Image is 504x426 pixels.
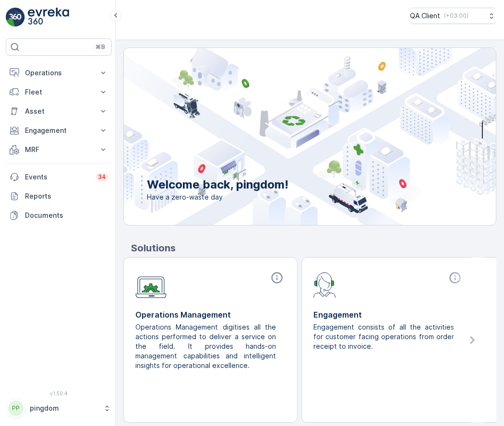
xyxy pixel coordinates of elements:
button: MRF [6,140,112,159]
p: Reports [25,191,108,201]
p: MRF [25,145,93,154]
p: Welcome back, pingdom! [147,177,288,192]
img: city illustration [81,48,496,225]
a: Documents [6,206,112,225]
p: Asset [25,106,93,116]
p: Engagement [25,126,93,135]
p: Fleet [25,87,93,97]
button: QA Client(+03:00) [410,8,496,24]
p: 34 [98,173,106,181]
span: Have a zero-waste day [147,192,288,202]
p: Solutions [131,241,496,255]
img: logo [6,8,25,27]
p: ⌘B [96,43,105,51]
p: pingdom [30,403,98,413]
img: module-icon [135,271,167,298]
button: PPpingdom [6,398,112,418]
p: Documents [25,211,108,220]
p: Operations [25,68,93,78]
p: Operations Management [135,309,286,320]
button: Asset [6,102,112,121]
button: Operations [6,63,112,83]
a: Reports [6,187,112,206]
p: Engagement consists of all the activities for customer facing operations from order receipt to in... [313,322,456,351]
p: Events [25,172,90,182]
a: Events34 [6,167,112,187]
p: Engagement [313,309,464,320]
p: QA Client [410,11,440,21]
span: v 1.50.4 [6,390,112,396]
img: logo_light-DOdMpM7g.png [28,8,69,27]
p: Operations Management digitises all the actions performed to deliver a service on the field. It p... [135,322,278,370]
button: Fleet [6,83,112,102]
button: Engagement [6,121,112,140]
p: ( +03:00 ) [444,12,468,20]
img: module-icon [313,271,336,298]
div: PP [8,401,24,416]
